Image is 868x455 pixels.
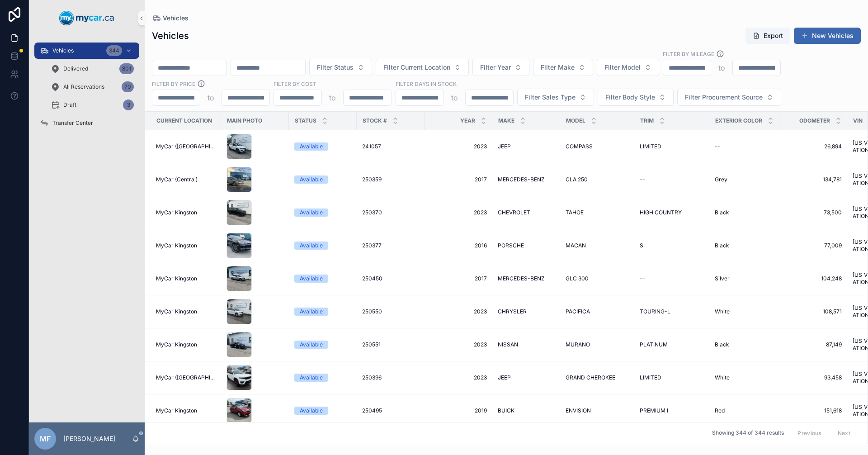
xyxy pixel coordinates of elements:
[430,275,487,282] span: 2017
[317,63,354,72] span: Filter Status
[152,14,189,23] a: Vehicles
[785,209,842,216] span: 73,500
[362,308,382,315] span: 250550
[430,341,487,348] a: 2023
[451,92,458,103] p: to
[566,117,585,124] span: Model
[430,242,487,249] a: 2016
[430,209,487,216] span: 2023
[498,176,545,183] span: MERCEDES-BENZ
[52,47,74,54] span: Vehicles
[718,62,725,73] p: to
[794,28,861,44] button: New Vehicles
[156,341,197,348] span: MyCar Kingston
[566,308,629,315] a: PACIFICA
[123,100,134,110] div: 3
[156,242,197,249] span: MyCar Kingston
[566,341,590,348] span: MURANO
[295,117,316,124] span: Status
[480,63,511,72] span: Filter Year
[640,176,704,183] a: --
[598,89,674,106] button: Select Button
[63,83,104,90] span: All Reservations
[227,117,262,124] span: Main Photo
[156,308,197,315] span: MyCar Kingston
[715,275,774,282] a: Silver
[498,341,518,348] span: NISSAN
[715,341,774,348] a: Black
[640,275,704,282] a: --
[63,65,88,72] span: Delivered
[715,341,729,348] span: Black
[156,341,216,348] a: MyCar Kingston
[785,143,842,150] a: 26,894
[156,143,216,150] span: MyCar ([GEOGRAPHIC_DATA])
[785,341,842,348] span: 87,149
[685,93,763,102] span: Filter Procurement Source
[294,275,351,283] a: Available
[715,176,774,183] a: Grey
[663,50,714,58] label: Filter By Mileage
[785,242,842,249] a: 77,009
[715,407,774,414] a: Red
[122,81,134,92] div: 70
[785,374,842,381] a: 93,458
[566,308,590,315] span: PACIFICA
[362,209,382,216] span: 250370
[362,143,419,150] a: 241057
[300,374,323,382] div: Available
[156,407,197,414] span: MyCar Kingston
[498,209,530,216] span: CHEVROLET
[640,143,704,150] a: LIMITED
[566,242,629,249] a: MACAN
[640,341,668,348] span: PLATINUM
[362,308,419,315] a: 250550
[785,275,842,282] a: 104,248
[498,117,514,124] span: Make
[640,275,645,282] span: --
[362,209,419,216] a: 250370
[362,143,381,150] span: 241057
[715,143,774,150] a: --
[498,209,555,216] a: CHEVROLET
[715,374,774,381] a: White
[640,374,704,381] a: LIMITED
[640,407,668,414] span: PREMIUM I
[430,374,487,381] a: 2023
[52,119,93,127] span: Transfer Center
[745,28,790,44] button: Export
[156,308,216,315] a: MyCar Kingston
[430,308,487,315] span: 2023
[472,59,529,76] button: Select Button
[300,142,323,151] div: Available
[362,176,382,183] span: 250359
[430,176,487,183] a: 2017
[799,117,830,124] span: Odometer
[362,407,419,414] a: 250495
[363,117,387,124] span: Stock #
[34,43,139,59] a: Vehicles344
[498,308,555,315] a: CHRYSLER
[430,143,487,150] a: 2023
[498,275,555,282] a: MERCEDES-BENZ
[517,89,594,106] button: Select Button
[715,176,727,183] span: Grey
[715,308,774,315] a: White
[640,176,645,183] span: --
[715,209,774,216] a: Black
[156,176,216,183] a: MyCar (Central)
[163,14,189,23] span: Vehicles
[566,275,589,282] span: GLC 300
[156,374,216,381] span: MyCar ([GEOGRAPHIC_DATA])
[715,242,729,249] span: Black
[362,176,419,183] a: 250359
[63,101,76,109] span: Draft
